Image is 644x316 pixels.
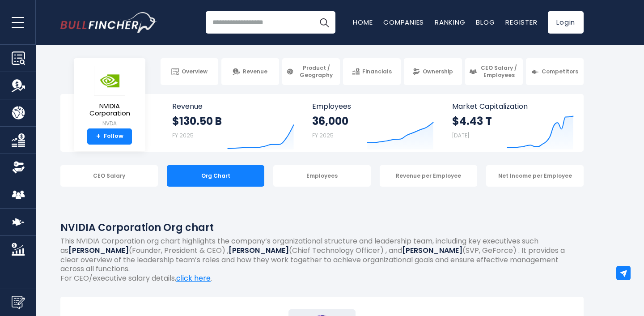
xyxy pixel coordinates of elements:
img: Ownership [12,161,25,174]
a: +Follow [87,128,132,145]
a: Revenue $130.50 B FY 2025 [163,94,303,152]
a: Ranking [435,17,465,27]
div: Revenue per Employee [380,165,477,187]
span: CEO Salary / Employees [479,64,519,78]
a: Market Capitalization $4.43 T [DATE] [443,94,583,152]
span: Employees [312,102,433,111]
small: FY 2025 [312,132,334,139]
span: Market Capitalization [452,102,574,111]
a: Go to homepage [60,12,157,33]
span: NVIDIA Corporation [81,102,138,117]
b: [PERSON_NAME] [68,245,129,256]
span: Overview [182,68,208,75]
img: Bullfincher logo [60,12,157,33]
span: Financials [362,68,392,75]
div: Org Chart [167,165,264,187]
p: For CEO/executive salary details, . [60,274,584,283]
a: Overview [161,58,218,85]
a: Financials [343,58,401,85]
span: Competitors [542,68,578,75]
a: Companies [383,17,424,27]
a: Employees 36,000 FY 2025 [303,94,442,152]
b: [PERSON_NAME] [229,245,289,256]
a: Competitors [526,58,584,85]
a: Revenue [221,58,279,85]
span: Ownership [423,68,453,75]
span: Product / Geography [297,64,336,78]
h1: NVIDIA Corporation Org chart [60,220,584,235]
strong: $130.50 B [172,114,222,128]
strong: $4.43 T [452,114,492,128]
a: Product / Geography [282,58,340,85]
div: CEO Salary [60,165,158,187]
button: Search [313,11,335,34]
a: NVIDIA Corporation NVDA [80,65,139,128]
a: click here [176,273,211,283]
small: NVDA [81,120,138,128]
small: FY 2025 [172,132,194,139]
div: Net Income per Employee [486,165,584,187]
small: [DATE] [452,132,469,139]
b: [PERSON_NAME] [402,245,462,256]
p: This NVIDIA Corporation org chart highlights the company’s organizational structure and leadershi... [60,237,584,274]
a: Ownership [404,58,462,85]
a: Register [505,17,537,27]
strong: 36,000 [312,114,348,128]
strong: + [96,132,101,141]
a: CEO Salary / Employees [465,58,523,85]
a: Login [548,11,584,34]
a: Blog [476,17,495,27]
div: Employees [273,165,371,187]
a: Home [353,17,373,27]
span: Revenue [172,102,294,111]
span: Revenue [243,68,267,75]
